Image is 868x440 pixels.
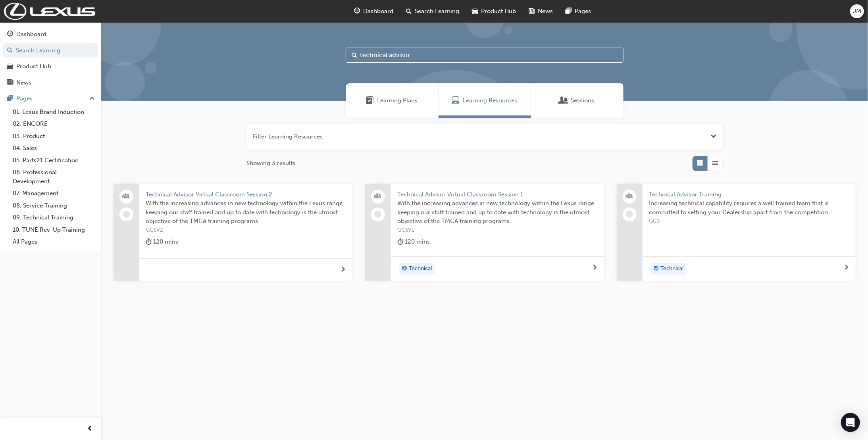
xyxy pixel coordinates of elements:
button: DashboardSearch LearningProduct HubNews [3,25,98,91]
span: duration-icon [397,237,403,247]
a: 02. ENCORE [10,118,98,130]
div: 120 mins [397,237,430,247]
a: Technical Advisor Virtual Classroom Session 2With the increasing advances in new technology withi... [114,184,352,281]
span: Showing 3 results [246,159,295,168]
a: 06. Professional Development [10,166,98,187]
span: news-icon [7,79,13,86]
span: next-icon [340,267,346,274]
span: Learning Resources [463,96,517,105]
span: Dashboard [364,7,394,16]
a: news-iconNews [523,3,560,19]
a: car-iconProduct Hub [466,3,523,19]
a: Product Hub [3,59,98,74]
span: next-icon [592,265,598,272]
a: 09. Technical Training [10,211,98,224]
span: Technical Advisor Virtual Classroom Session 1 [397,190,598,199]
span: guage-icon [7,31,13,38]
span: duration-icon [146,237,152,247]
a: News [3,75,98,90]
a: guage-iconDashboard [348,3,400,19]
span: learningRecordVerb_NONE-icon [123,211,130,218]
div: Product Hub [16,62,51,71]
span: GCSV2 [146,226,346,235]
button: Open the filter [710,132,716,141]
span: search-icon [406,6,412,16]
span: people-icon [627,191,632,202]
span: Sessions [571,96,595,105]
span: Learning Plans [366,96,374,105]
img: Trak [4,3,95,20]
span: pages-icon [566,6,572,16]
span: News [538,7,553,16]
span: people-icon [124,191,129,202]
span: Increasing technical capability requires a well trained team that is committed to setting your De... [649,199,849,217]
span: GCSV1 [397,226,598,235]
span: guage-icon [354,6,360,16]
div: News [16,78,31,87]
span: search-icon [7,47,13,54]
div: Open Intercom Messenger [841,413,860,432]
span: List [712,159,718,168]
span: Search [352,51,357,60]
div: Pages [16,94,33,103]
span: people-icon [375,191,381,202]
span: target-icon [402,264,407,274]
span: Learning Resources [452,96,460,105]
span: Technical Advisor Virtual Classroom Session 2 [146,190,346,199]
a: Technical Advisor TrainingIncreasing technical capability requires a well trained team that is co... [617,184,856,281]
input: Search... [346,48,624,63]
span: Technical Advisor Training [649,190,849,199]
a: Learning ResourcesLearning Resources [439,83,531,118]
span: car-icon [472,6,478,16]
button: Pages [3,91,98,106]
a: 10. TUNE Rev-Up Training [10,224,98,236]
span: learningRecordVerb_NONE-icon [626,211,633,218]
a: Technical Advisor Virtual Classroom Session 1With the increasing advances in new technology withi... [365,184,604,281]
span: Technical [409,264,432,273]
span: Search Learning [415,7,460,16]
span: Grid [697,159,703,168]
span: Technical [660,264,684,273]
a: SessionsSessions [531,83,624,118]
span: up-icon [89,94,95,104]
span: pages-icon [7,95,13,102]
a: Dashboard [3,27,98,42]
a: 08. Service Training [10,200,98,212]
span: next-icon [843,265,849,272]
a: 01. Lexus Brand Induction [10,106,98,118]
a: All Pages [10,236,98,248]
a: pages-iconPages [560,3,598,19]
a: search-iconSearch Learning [400,3,466,19]
span: JM [853,7,861,16]
div: Dashboard [16,30,46,39]
a: Learning PlansLearning Plans [346,83,439,118]
span: With the increasing advances in new technology within the Lexus range keeping our staff trained a... [146,199,346,226]
span: GCS [649,217,849,226]
div: 120 mins [146,237,178,247]
span: car-icon [7,63,13,70]
span: prev-icon [87,424,93,434]
span: Product Hub [481,7,516,16]
span: news-icon [529,6,535,16]
span: With the increasing advances in new technology within the Lexus range keeping our staff trained a... [397,199,598,226]
a: 04. Sales [10,142,98,154]
a: 07. Management [10,187,98,200]
span: Pages [575,7,591,16]
span: Learning Plans [377,96,418,105]
span: target-icon [653,264,659,274]
span: Sessions [560,96,568,105]
a: 03. Product [10,130,98,142]
button: JM [850,4,864,18]
span: learningRecordVerb_NONE-icon [374,211,381,218]
a: 05. Parts21 Certification [10,154,98,167]
a: Search Learning [3,43,98,58]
